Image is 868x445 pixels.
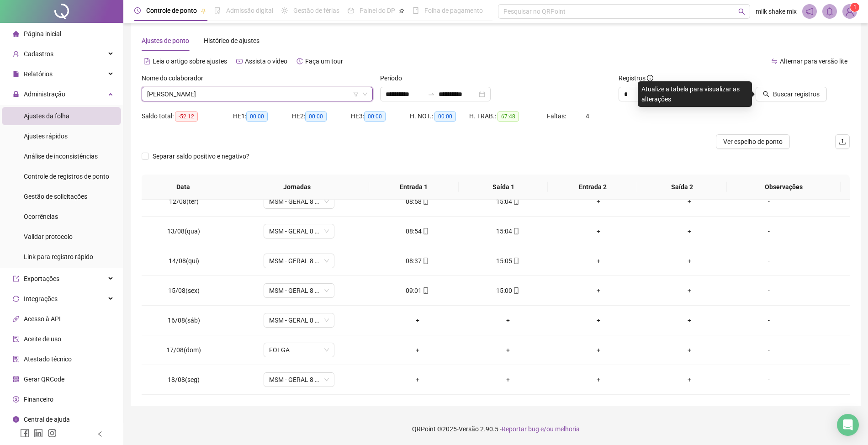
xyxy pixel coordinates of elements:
div: - [742,315,796,325]
span: 00:00 [434,111,456,122]
span: mobile [512,228,519,234]
div: + [651,196,727,207]
span: mobile [422,258,429,264]
span: clock-circle [134,7,141,14]
span: mobile [422,287,429,294]
div: Open Intercom Messenger [837,414,859,436]
div: - [742,196,796,207]
div: + [379,345,455,355]
div: 09:01 [379,286,455,296]
div: HE 1: [233,111,292,122]
span: Exportações [24,275,59,282]
span: Faltas: [547,112,567,120]
th: Observações [727,175,841,200]
span: solution [13,356,19,362]
span: 67:48 [498,111,519,122]
div: 15:00 [470,286,546,296]
div: 08:54 [379,226,455,236]
span: sync [13,296,19,302]
span: 1 [853,4,857,11]
span: Financeiro [24,396,53,403]
div: Atualize a tabela para visualizar as alterações [638,81,752,107]
span: -52:12 [175,111,198,122]
div: - [742,375,796,385]
span: 12/08(ter) [169,198,199,205]
div: + [379,375,455,385]
span: Assista o vídeo [245,58,287,65]
span: Reportar bug e/ou melhoria [502,425,580,433]
span: upload [839,138,846,145]
span: facebook [20,429,29,438]
span: filter [353,91,359,97]
span: 14/08(qui) [169,257,199,265]
span: search [738,8,745,15]
span: info-circle [647,75,653,81]
span: swap-right [428,90,435,98]
span: MSM - GERAL 8 HORAS [269,254,329,268]
span: Gerar QRCode [24,376,64,383]
span: pushpin [399,8,404,14]
th: Data [142,175,225,200]
span: Acesso à API [24,315,61,323]
span: Atestado técnico [24,355,72,363]
span: info-circle [13,416,19,423]
th: Saída 1 [459,175,548,200]
span: Página inicial [24,30,61,37]
div: + [470,375,546,385]
span: mobile [512,287,519,294]
div: - [742,256,796,266]
span: Integrações [24,295,58,302]
span: youtube [236,58,243,64]
div: + [651,286,727,296]
span: 00:00 [305,111,327,122]
div: 15:04 [470,226,546,236]
span: Aceite de uso [24,335,61,343]
footer: QRPoint © 2025 - 2.90.5 - [123,413,868,445]
span: Gestão de solicitações [24,193,87,200]
span: notification [805,7,814,16]
span: Observações [734,182,833,192]
span: Leia o artigo sobre ajustes [153,58,227,65]
div: - [742,345,796,355]
span: mobile [422,198,429,205]
span: sun [281,7,288,14]
span: 16/08(sáb) [168,317,200,324]
span: 13/08(qua) [167,228,200,235]
th: Jornadas [225,175,369,200]
div: + [561,315,636,325]
span: milk shake mix [756,6,797,16]
span: down [362,91,368,97]
span: mobile [422,228,429,234]
span: dashboard [348,7,354,14]
span: MSM - GERAL 8 HORAS [269,313,329,327]
span: Análise de inconsistências [24,153,98,160]
span: Gestão de férias [293,7,339,14]
span: Central de ajuda [24,416,70,423]
div: - [742,226,796,236]
span: file-done [214,7,221,14]
span: Ocorrências [24,213,58,220]
span: Ajustes rápidos [24,132,68,140]
div: - [742,286,796,296]
div: 15:04 [470,196,546,207]
span: 00:00 [364,111,386,122]
span: MSM - GERAL 8 HORAS [269,224,329,238]
span: Histórico de ajustes [204,37,259,44]
span: Painel do DP [360,7,395,14]
span: MSM - GERAL 8 HORAS [269,373,329,387]
span: mobile [512,198,519,205]
span: Ajustes de ponto [142,37,189,44]
span: swap [771,58,778,64]
span: 4 [586,112,589,120]
span: mobile [512,258,519,264]
div: + [561,345,636,355]
div: H. NOT.: [410,111,469,122]
span: FOLGA [269,343,329,357]
span: Ver espelho de ponto [723,137,783,147]
span: bell [826,7,834,16]
span: dollar [13,396,19,403]
div: + [561,256,636,266]
span: 00:00 [246,111,268,122]
span: history [296,58,303,64]
span: to [428,90,435,98]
